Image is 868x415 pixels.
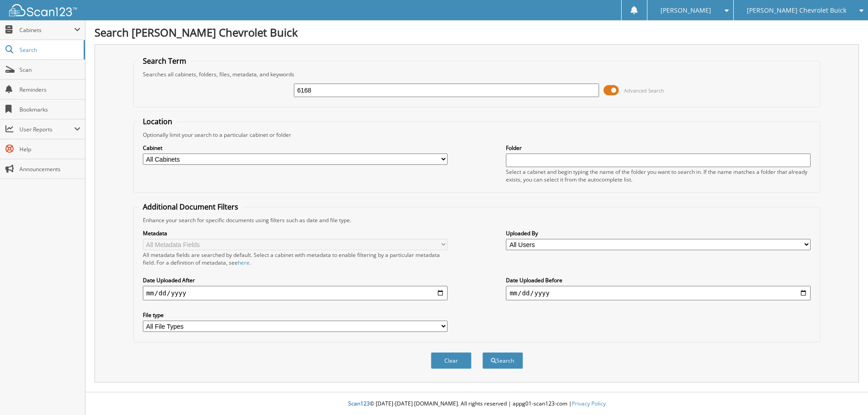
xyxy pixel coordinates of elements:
input: end [506,286,811,300]
label: Uploaded By [506,229,811,237]
h1: Search [PERSON_NAME] Chevrolet Buick [94,25,859,40]
div: Optionally limit your search to a particular cabinet or folder [138,131,816,139]
span: [PERSON_NAME] [660,8,711,13]
iframe: Chat Widget [823,372,868,415]
label: Date Uploaded Before [506,276,811,284]
span: Scan123 [348,400,370,407]
label: Date Uploaded After [143,276,448,284]
span: Search [19,46,79,54]
span: Reminders [19,86,80,93]
div: © [DATE]-[DATE] [DOMAIN_NAME]. All rights reserved | appg01-scan123-com | [85,393,868,415]
span: Announcements [19,165,80,173]
input: start [143,286,448,300]
img: scan123-logo-white.svg [9,4,77,16]
a: Privacy Policy [572,400,606,407]
legend: Additional Document Filters [138,202,243,212]
label: File type [143,311,448,319]
label: Metadata [143,229,448,237]
div: Searches all cabinets, folders, files, metadata, and keywords [138,70,816,78]
legend: Location [138,117,177,126]
label: Cabinet [143,144,448,152]
span: User Reports [19,126,74,133]
legend: Search Term [138,56,191,66]
div: All metadata fields are searched by default. Select a cabinet with metadata to enable filtering b... [143,251,448,266]
span: Help [19,145,80,153]
span: [PERSON_NAME] Chevrolet Buick [747,8,846,13]
button: Clear [431,352,472,369]
div: Select a cabinet and begin typing the name of the folder you want to search in. If the name match... [506,168,811,183]
span: Advanced Search [624,87,664,94]
span: Bookmarks [19,106,80,113]
span: Scan [19,66,80,74]
div: Enhance your search for specific documents using filters such as date and file type. [138,216,816,224]
label: Folder [506,144,811,152]
span: Cabinets [19,26,74,34]
button: Search [482,352,523,369]
a: here [238,259,250,266]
